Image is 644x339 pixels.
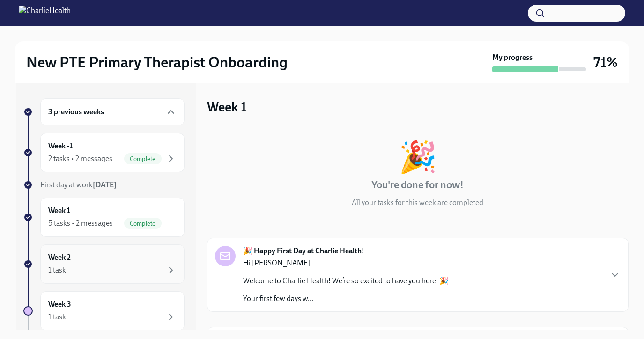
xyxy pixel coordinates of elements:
[243,294,449,304] p: Your first few days w...
[23,198,185,237] a: Week 15 tasks • 2 messagesComplete
[352,198,483,208] p: All your tasks for this week are completed
[593,54,618,71] h3: 71%
[93,180,117,189] strong: [DATE]
[40,98,185,125] div: 3 previous weeks
[48,154,112,164] div: 2 tasks • 2 messages
[26,53,288,72] h2: New PTE Primary Therapist Onboarding
[48,107,104,117] h6: 3 previous weeks
[48,299,71,310] h6: Week 3
[243,246,364,256] strong: 🎉 Happy First Day at Charlie Health!
[48,265,66,275] div: 1 task
[23,291,185,331] a: Week 31 task
[492,52,533,63] strong: My progress
[371,178,464,192] h4: You're done for now!
[48,206,70,216] h6: Week 1
[243,276,449,286] p: Welcome to Charlie Health! We’re so excited to have you here. 🎉
[207,98,247,115] h3: Week 1
[48,252,71,263] h6: Week 2
[243,258,449,268] p: Hi [PERSON_NAME],
[19,6,71,21] img: CharlieHealth
[48,218,113,228] div: 5 tasks • 2 messages
[399,141,437,172] div: 🎉
[48,312,66,322] div: 1 task
[40,180,117,189] span: First day at work
[23,133,185,172] a: Week -12 tasks • 2 messagesComplete
[48,141,73,151] h6: Week -1
[23,180,185,190] a: First day at work[DATE]
[23,244,185,284] a: Week 21 task
[124,220,162,227] span: Complete
[124,155,162,162] span: Complete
